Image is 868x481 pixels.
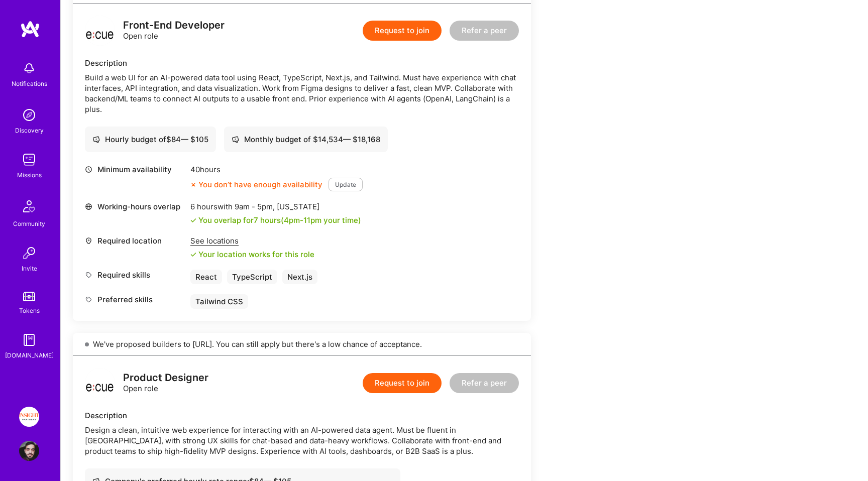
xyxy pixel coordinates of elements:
button: Request to join [363,373,442,393]
i: icon CloseOrange [190,182,196,188]
div: Product Designer [123,373,208,383]
button: Refer a peer [450,373,519,393]
button: Update [329,178,363,191]
div: Front-End Developer [123,20,225,31]
div: 40 hours [190,164,363,175]
div: Required location [85,235,185,246]
a: User Avatar [17,441,42,461]
div: Working-hours overlap [85,201,185,212]
button: Request to join [363,21,442,41]
div: Description [85,410,519,421]
div: Open role [123,20,225,41]
div: We've proposed builders to [URL]. You can still apply but there's a low chance of acceptance. [73,333,531,356]
div: Next.js [282,270,317,284]
i: icon Clock [85,166,92,173]
div: See locations [190,235,314,246]
div: 6 hours with [US_STATE] [190,201,361,212]
i: icon Cash [92,136,100,143]
img: logo [85,16,115,46]
i: icon Tag [85,296,92,303]
span: 9am - 5pm , [233,202,277,211]
div: Build a web UI for an AI-powered data tool using React, TypeScript, Next.js, and Tailwind. Must h... [85,72,519,114]
img: guide book [19,330,39,350]
img: User Avatar [19,441,39,461]
div: Required skills [85,270,185,280]
i: icon Check [190,252,196,258]
img: bell [19,58,39,78]
img: discovery [19,105,39,125]
div: Your location works for this role [190,249,314,260]
div: Missions [17,170,42,180]
span: 4pm - 11pm [284,215,321,225]
div: Design a clean, intuitive web experience for interacting with an AI-powered data agent. Must be f... [85,425,519,456]
i: icon World [85,203,92,210]
i: icon Check [190,217,196,223]
div: You don’t have enough availability [190,179,322,190]
div: You overlap for 7 hours ( your time) [198,215,361,225]
img: tokens [23,292,35,301]
img: Invite [19,243,39,263]
div: Tokens [19,305,40,316]
div: [DOMAIN_NAME] [5,350,54,360]
img: logo [85,368,115,398]
div: Discovery [15,125,44,136]
img: Insight Partners: Data & AI - Sourcing [19,407,39,427]
img: logo [20,20,40,38]
div: Open role [123,373,208,394]
div: Invite [22,263,37,274]
i: icon Cash [232,136,239,143]
img: teamwork [19,150,39,170]
i: icon Tag [85,271,92,279]
div: Monthly budget of $ 14,534 — $ 18,168 [232,134,380,145]
div: React [190,270,222,284]
div: Hourly budget of $ 84 — $ 105 [92,134,208,145]
a: Insight Partners: Data & AI - Sourcing [17,407,42,427]
i: icon Location [85,237,92,245]
div: Preferred skills [85,294,185,305]
div: Description [85,58,519,68]
div: Community [13,218,45,229]
img: Community [17,194,41,218]
div: Tailwind CSS [190,294,248,309]
div: Notifications [12,78,47,89]
div: TypeScript [227,270,277,284]
div: Minimum availability [85,164,185,175]
button: Refer a peer [450,21,519,41]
